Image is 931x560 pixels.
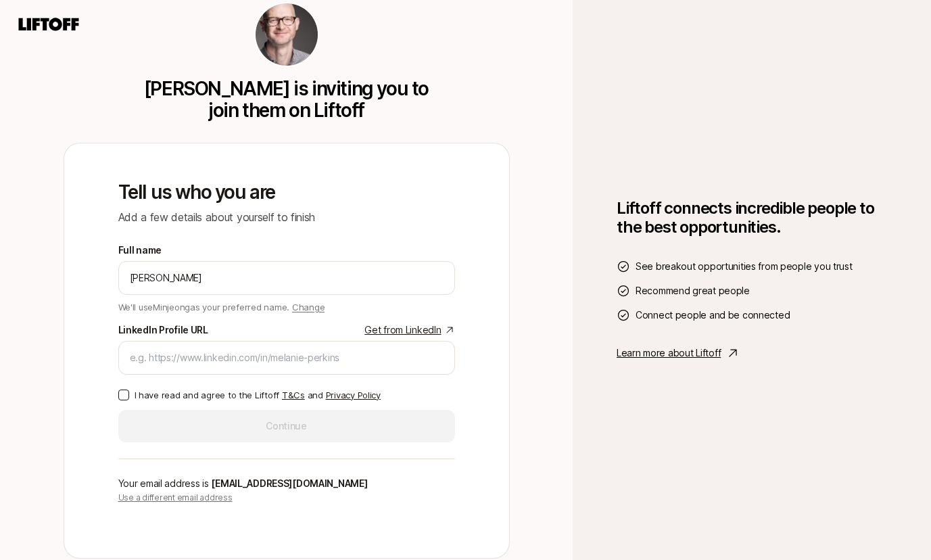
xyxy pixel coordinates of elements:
[118,475,455,492] p: Your email address is
[636,258,853,275] span: See breakout opportunities from people you trust
[326,390,381,400] a: Privacy Policy
[118,242,162,258] label: Full name
[211,477,367,489] span: [EMAIL_ADDRESS][DOMAIN_NAME]
[617,345,721,361] p: Learn more about Liftoff
[282,390,305,400] a: T&Cs
[118,298,325,314] p: We'll use Minjeong as your preferred name.
[130,270,444,286] input: e.g. Melanie Perkins
[135,388,381,402] p: I have read and agree to the Liftoff and
[118,390,129,400] button: I have read and agree to the Liftoff T&Cs and Privacy Policy
[118,208,455,226] p: Add a few details about yourself to finish
[636,307,790,323] span: Connect people and be connected
[617,199,887,237] h1: Liftoff connects incredible people to the best opportunities.
[292,302,325,312] span: Change
[118,322,208,338] div: LinkedIn Profile URL
[140,78,433,121] p: [PERSON_NAME] is inviting you to join them on Liftoff
[364,322,454,338] a: Get from LinkedIn
[118,181,455,203] p: Tell us who you are
[636,283,750,299] span: Recommend great people
[130,350,444,366] input: e.g. https://www.linkedin.com/in/melanie-perkins
[118,492,455,504] p: Use a different email address
[617,345,887,361] a: Learn more about Liftoff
